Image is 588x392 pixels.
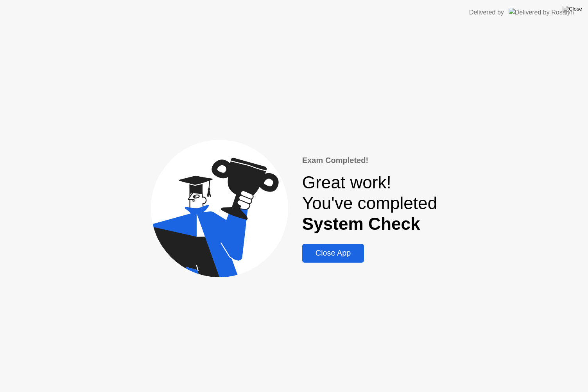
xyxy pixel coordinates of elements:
button: Close App [302,244,364,263]
div: Close App [305,249,362,258]
b: System Check [302,214,420,233]
img: Close [563,6,582,12]
div: Delivered by [469,8,504,17]
div: Exam Completed! [302,154,437,166]
img: Delivered by Rosalyn [509,8,574,17]
div: Great work! You've completed [302,172,437,234]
